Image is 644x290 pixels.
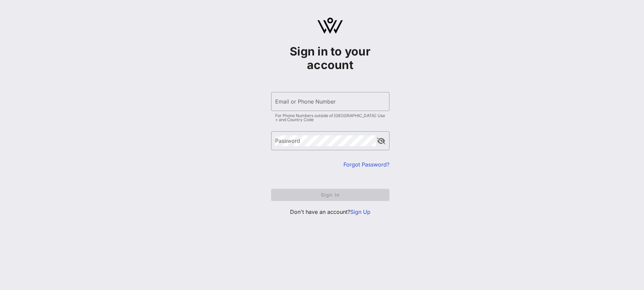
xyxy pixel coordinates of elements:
a: Forgot Password? [343,161,389,168]
div: For Phone Numbers outside of [GEOGRAPHIC_DATA]: Use + and Country Code [275,114,385,122]
p: Don't have an account? [271,208,389,216]
img: logo.svg [317,18,343,34]
button: append icon [377,138,385,144]
h1: Sign in to your account [271,45,389,72]
a: Sign Up [350,208,371,215]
